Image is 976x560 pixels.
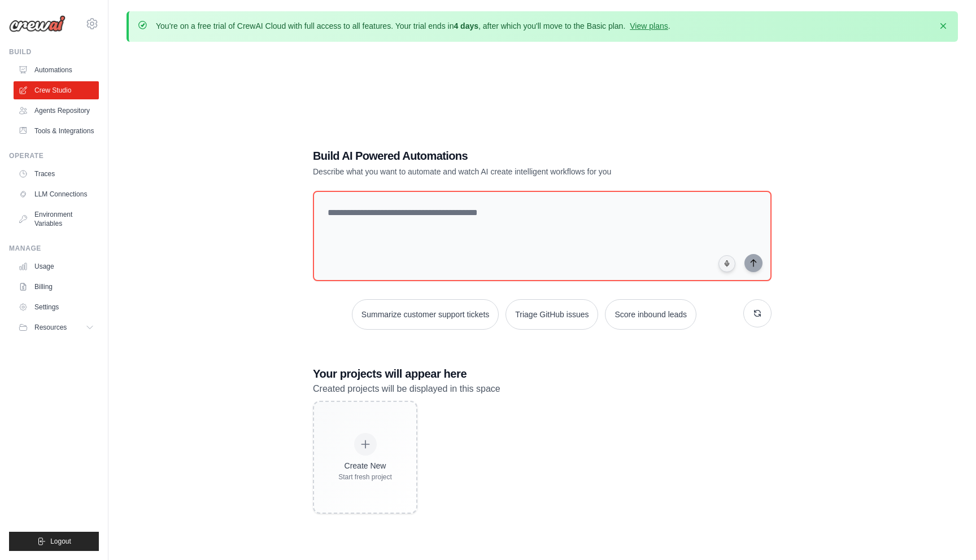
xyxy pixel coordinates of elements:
button: Get new suggestions [743,299,772,327]
a: LLM Connections [14,185,99,203]
p: You're on a free trial of CrewAI Cloud with full access to all features. Your trial ends in , aft... [156,20,670,32]
button: Resources [14,318,99,336]
div: Manage [9,244,99,253]
a: Environment Variables [14,205,99,233]
div: Build [9,47,99,56]
a: Tools & Integrations [14,122,99,140]
button: Click to speak your automation idea [718,255,735,272]
a: Usage [14,257,99,275]
p: Created projects will be displayed in this space [313,382,772,396]
a: Settings [14,298,99,316]
a: Billing [14,278,99,296]
div: Operate [9,151,99,160]
h3: Your projects will appear here [313,366,772,382]
strong: 4 days [454,21,478,30]
a: Crew Studio [14,81,99,99]
a: Traces [14,165,99,183]
div: Create New [338,460,392,471]
button: Logout [9,532,99,551]
a: View plans [630,21,668,30]
a: Automations [14,61,99,79]
p: Describe what you want to automate and watch AI create intelligent workflows for you [313,166,692,177]
button: Triage GitHub issues [506,299,598,330]
button: Score inbound leads [605,299,696,330]
h1: Build AI Powered Automations [313,148,692,164]
div: Start fresh project [338,473,392,482]
a: Agents Repository [14,102,99,120]
span: Logout [50,537,71,546]
button: Summarize customer support tickets [352,299,499,330]
img: Logo [9,15,66,32]
span: Resources [34,323,67,332]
